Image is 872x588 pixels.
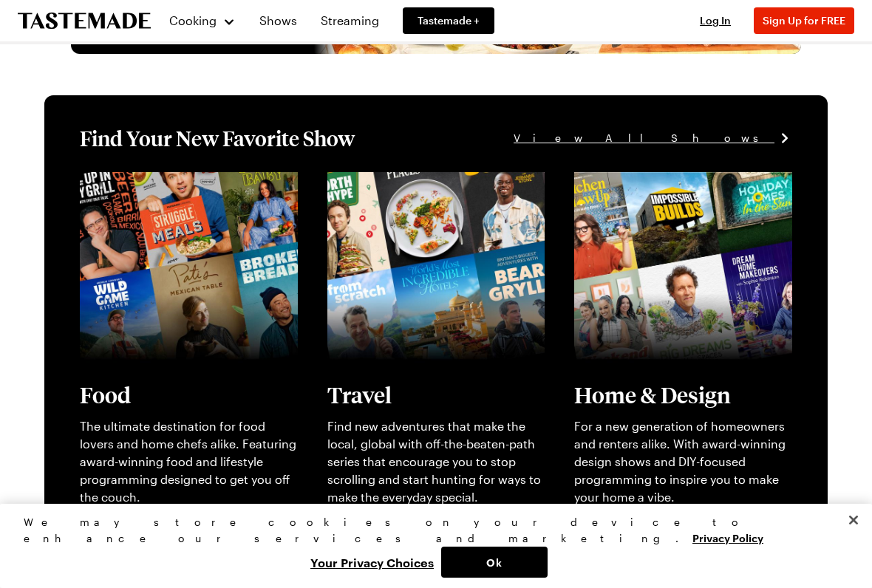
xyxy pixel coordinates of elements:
[754,7,854,34] button: Sign Up for FREE
[686,13,745,28] button: Log In
[303,547,441,578] button: Your Privacy Choices
[574,174,776,188] a: View full content for [object Object]
[441,547,548,578] button: Ok
[700,14,731,27] span: Log In
[18,13,151,30] a: To Tastemade Home Page
[169,13,217,27] span: Cooking
[403,7,494,34] a: Tastemade +
[418,13,480,28] span: Tastemade +
[763,14,845,27] span: Sign Up for FREE
[80,125,355,151] h1: Find Your New Favorite Show
[514,130,792,146] a: View All Shows
[327,174,529,188] a: View full content for [object Object]
[837,504,870,536] button: Close
[168,3,236,38] button: Cooking
[514,130,774,146] span: View All Shows
[80,174,282,188] a: View full content for [object Object]
[24,514,836,578] div: Privacy
[24,514,836,547] div: We may store cookies on your device to enhance our services and marketing.
[692,530,763,544] a: More information about your privacy, opens in a new tab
